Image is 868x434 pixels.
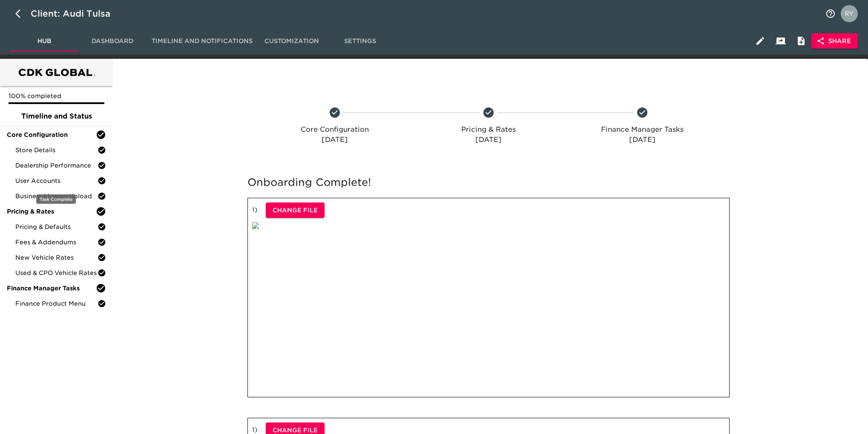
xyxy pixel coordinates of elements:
span: Fees & Addendums [15,238,98,246]
div: Client: Audi Tulsa [31,7,122,20]
span: Timeline and Notifications [152,36,253,46]
span: Finance Manager Tasks [7,284,96,292]
p: Core Configuration [261,124,408,135]
img: qkibX1zbU72zw90W6Gan%2FTemplates%2FRjS7uaFIXtg43HUzxvoG%2F5032e6d8-b7fd-493e-871b-cf634c9dfc87.png [252,222,259,229]
span: Finance Product Menu [15,299,98,308]
span: Hub [15,36,73,46]
div: 1 ) [247,198,730,398]
span: New Vehicle Rates [15,253,98,262]
p: Pricing & Rates [415,124,562,135]
button: Internal Notes and Comments [791,31,811,51]
p: [DATE] [261,135,408,145]
span: Dashboard [83,36,141,46]
button: Edit Hub [750,31,770,51]
p: 100% completed [9,92,104,100]
span: Core Configuration [7,130,96,139]
p: [DATE] [569,135,716,145]
span: Store Details [15,146,98,154]
span: Share [818,36,851,46]
span: Settings [331,36,389,46]
span: Timeline and Status [7,111,106,122]
span: Change File [273,205,318,216]
p: [DATE] [415,135,562,145]
button: Client View [770,31,791,51]
span: Customization [263,36,321,46]
span: Dealership Performance [15,161,98,170]
span: Pricing & Rates [7,207,96,216]
p: Finance Manager Tasks [569,124,716,135]
img: Profile [841,5,858,22]
button: notifications [820,3,841,24]
span: Business License Upload [15,192,98,200]
h5: Onboarding Complete! [247,176,730,189]
button: Change File [266,203,325,218]
span: Used & CPO Vehicle Rates [15,269,98,277]
span: Pricing & Defaults [15,223,98,231]
span: User Accounts [15,176,98,185]
button: Share [811,33,858,49]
